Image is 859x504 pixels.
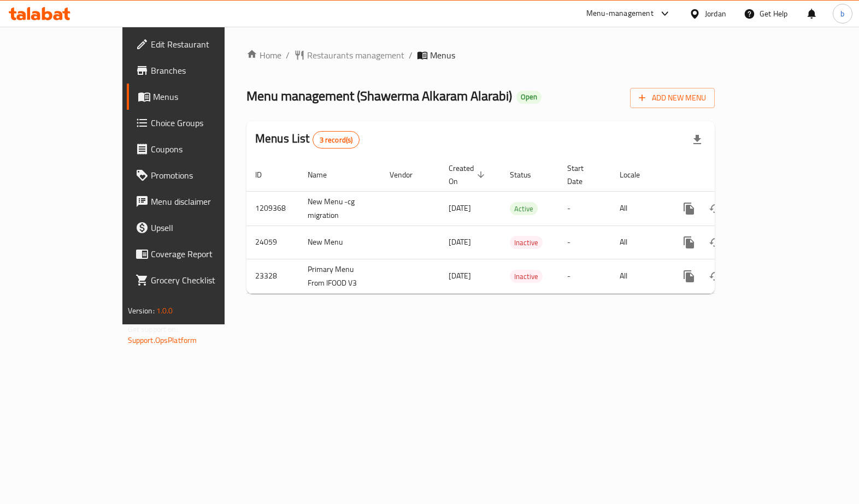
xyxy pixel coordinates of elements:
[246,259,299,293] td: 23328
[255,131,360,149] h2: Menus List
[307,49,404,62] span: Restaurants management
[630,88,715,108] button: Add New Menu
[128,304,155,318] span: Version:
[449,235,471,249] span: [DATE]
[567,162,598,188] span: Start Date
[516,91,542,104] div: Open
[639,91,706,105] span: Add New Menu
[127,84,266,110] a: Menus
[127,57,266,84] a: Branches
[151,169,257,182] span: Promotions
[510,236,543,249] span: Inactive
[510,270,543,283] span: Inactive
[449,162,488,188] span: Created On
[151,274,257,287] span: Grocery Checklist
[299,259,381,293] td: Primary Menu From IFOOD V3
[127,267,266,293] a: Grocery Checklist
[246,49,715,62] nav: breadcrumb
[705,8,726,20] div: Jordan
[702,229,728,256] button: Change Status
[390,168,427,181] span: Vendor
[127,188,266,215] a: Menu disclaimer
[409,49,413,62] li: /
[286,49,290,62] li: /
[127,241,266,267] a: Coverage Report
[667,158,790,192] th: Actions
[510,236,543,249] div: Inactive
[246,84,512,108] span: Menu management ( Shawerma Alkaram Alarabi )
[676,263,702,289] button: more
[510,202,538,215] div: Active
[510,270,543,283] div: Inactive
[246,226,299,259] td: 24059
[127,162,266,188] a: Promotions
[510,203,538,215] span: Active
[151,38,257,51] span: Edit Restaurant
[558,259,611,293] td: -
[676,229,702,256] button: more
[586,7,654,20] div: Menu-management
[702,263,728,289] button: Change Status
[313,135,360,145] span: 3 record(s)
[430,49,455,62] span: Menus
[127,110,266,136] a: Choice Groups
[151,116,257,129] span: Choice Groups
[516,92,542,102] span: Open
[449,269,471,283] span: [DATE]
[128,333,197,347] a: Support.OpsPlatform
[611,259,667,293] td: All
[676,195,702,222] button: more
[151,64,257,77] span: Branches
[558,191,611,226] td: -
[620,168,654,181] span: Locale
[127,215,266,241] a: Upsell
[611,191,667,226] td: All
[151,143,257,156] span: Coupons
[151,221,257,234] span: Upsell
[313,131,360,149] div: Total records count
[294,49,404,62] a: Restaurants management
[299,226,381,259] td: New Menu
[255,168,276,181] span: ID
[684,127,710,153] div: Export file
[153,90,257,103] span: Menus
[510,168,545,181] span: Status
[558,226,611,259] td: -
[299,191,381,226] td: New Menu -cg migration
[449,201,471,215] span: [DATE]
[156,304,173,318] span: 1.0.0
[151,247,257,260] span: Coverage Report
[702,195,728,222] button: Change Status
[127,31,266,57] a: Edit Restaurant
[246,191,299,226] td: 1209368
[840,8,844,20] span: b
[246,158,790,294] table: enhanced table
[308,168,341,181] span: Name
[151,195,257,208] span: Menu disclaimer
[611,226,667,259] td: All
[128,322,178,336] span: Get support on:
[127,136,266,162] a: Coupons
